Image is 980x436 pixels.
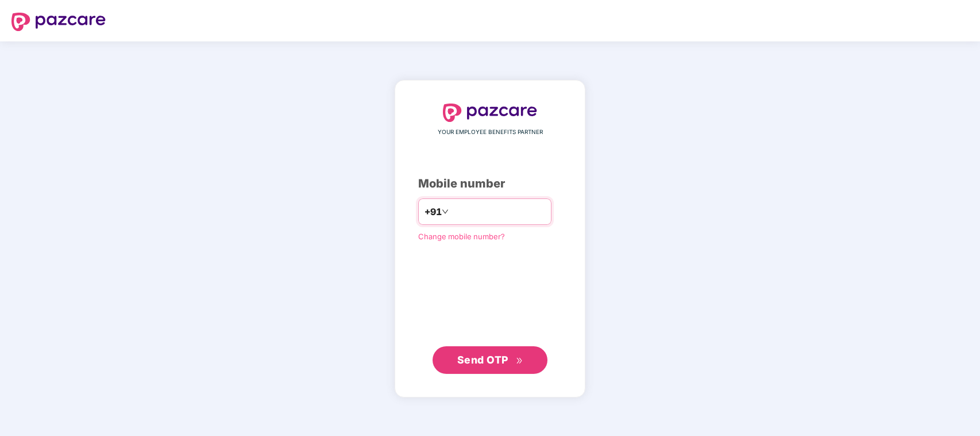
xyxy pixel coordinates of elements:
[418,232,505,241] a: Change mobile number?
[433,346,547,374] button: Send OTPdouble-right
[516,357,523,365] span: double-right
[442,208,449,215] span: down
[425,205,442,219] span: +91
[457,354,508,366] span: Send OTP
[443,104,537,122] img: logo
[418,175,562,193] div: Mobile number
[438,128,543,137] span: YOUR EMPLOYEE BENEFITS PARTNER
[11,13,106,31] img: logo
